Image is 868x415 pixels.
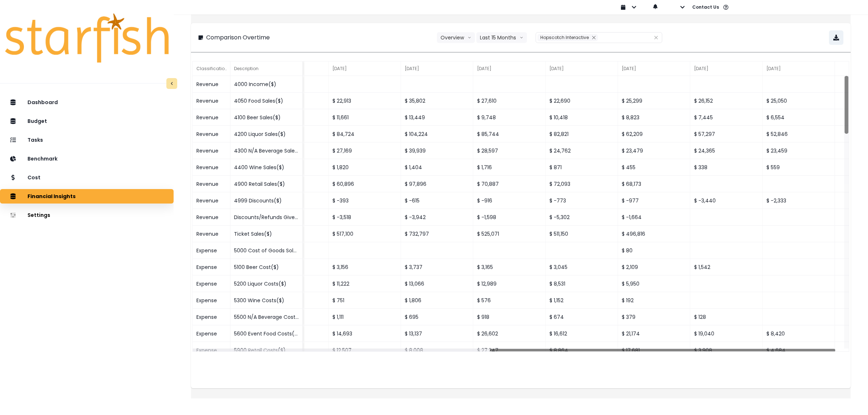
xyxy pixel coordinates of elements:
[193,192,230,209] div: Revenue
[473,226,546,242] div: $ 525,071
[763,192,835,209] div: $ -2,333
[592,35,596,40] svg: close
[230,142,303,159] div: 4300 N/A Beverage Sales($)
[329,192,401,209] div: $ -393
[618,61,690,76] div: [DATE]
[546,192,618,209] div: $ -773
[763,126,835,142] div: $ 52,846
[690,309,763,325] div: $ 128
[654,34,658,41] button: Clear
[193,209,230,226] div: Revenue
[329,142,401,159] div: $ 27,169
[473,109,546,126] div: $ 9,748
[473,192,546,209] div: $ -916
[329,292,401,309] div: $ 751
[690,93,763,109] div: $ 26,152
[230,309,303,325] div: 5500 N/A Beverage Costs($)
[230,76,303,93] div: 4000 Income($)
[476,32,527,43] button: Last 15 Monthsarrow down line
[618,259,690,275] div: $ 2,109
[193,242,230,259] div: Expense
[230,176,303,192] div: 4900 Retail Sales($)
[540,34,589,40] span: Hopscotch Interactive
[763,93,835,109] div: $ 25,050
[654,35,658,40] svg: close
[401,209,473,226] div: $ -3,942
[618,292,690,309] div: $ 192
[230,342,303,359] div: 5900 Retail Costs($)
[618,226,690,242] div: $ 496,816
[618,126,690,142] div: $ 62,209
[230,93,303,109] div: 4050 Food Sales($)
[230,159,303,176] div: 4400 Wine Sales($)
[401,226,473,242] div: $ 732,797
[329,325,401,342] div: $ 14,693
[230,109,303,126] div: 4100 Beer Sales($)
[546,126,618,142] div: $ 82,821
[473,275,546,292] div: $ 12,989
[763,159,835,176] div: $ 559
[618,209,690,226] div: $ -1,664
[690,259,763,275] div: $ 1,542
[401,142,473,159] div: $ 39,939
[329,342,401,359] div: $ 12,507
[690,61,763,76] div: [DATE]
[401,342,473,359] div: $ 8,008
[546,292,618,309] div: $ 1,152
[230,275,303,292] div: 5200 Liquor Costs($)
[763,325,835,342] div: $ 8,420
[329,226,401,242] div: $ 517,100
[546,209,618,226] div: $ -5,302
[230,325,303,342] div: 5600 Event Food Costs($)
[763,142,835,159] div: $ 23,459
[473,292,546,309] div: $ 576
[690,325,763,342] div: $ 19,040
[401,126,473,142] div: $ 104,224
[690,142,763,159] div: $ 24,365
[473,209,546,226] div: $ -1,598
[230,242,303,259] div: 5000 Cost of Goods Sold($)
[193,126,230,142] div: Revenue
[329,259,401,275] div: $ 3,156
[546,325,618,342] div: $ 16,612
[401,159,473,176] div: $ 1,404
[618,309,690,325] div: $ 379
[329,309,401,325] div: $ 1,111
[618,159,690,176] div: $ 455
[473,176,546,192] div: $ 70,887
[546,342,618,359] div: $ 8,864
[618,242,690,259] div: $ 80
[473,159,546,176] div: $ 1,716
[473,309,546,325] div: $ 918
[473,259,546,275] div: $ 3,165
[473,61,546,76] div: [DATE]
[193,93,230,109] div: Revenue
[27,175,41,181] p: Cost
[546,226,618,242] div: $ 511,150
[27,156,58,162] p: Benchmark
[618,192,690,209] div: $ -977
[230,259,303,275] div: 5100 Beer Cost($)
[206,33,270,42] p: Comparison Overtime
[546,93,618,109] div: $ 22,690
[193,275,230,292] div: Expense
[618,342,690,359] div: $ 17,681
[193,142,230,159] div: Revenue
[690,192,763,209] div: $ -3,440
[401,192,473,209] div: $ -615
[329,109,401,126] div: $ 11,661
[193,76,230,93] div: Revenue
[546,176,618,192] div: $ 72,093
[437,32,475,43] button: Overviewarrow down line
[329,93,401,109] div: $ 22,913
[537,34,598,41] div: Hopscotch Interactive
[193,309,230,325] div: Expense
[401,93,473,109] div: $ 35,802
[230,226,303,242] div: Ticket Sales($)
[618,109,690,126] div: $ 8,823
[193,109,230,126] div: Revenue
[590,34,598,41] button: Remove
[763,109,835,126] div: $ 6,554
[618,275,690,292] div: $ 5,950
[193,176,230,192] div: Revenue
